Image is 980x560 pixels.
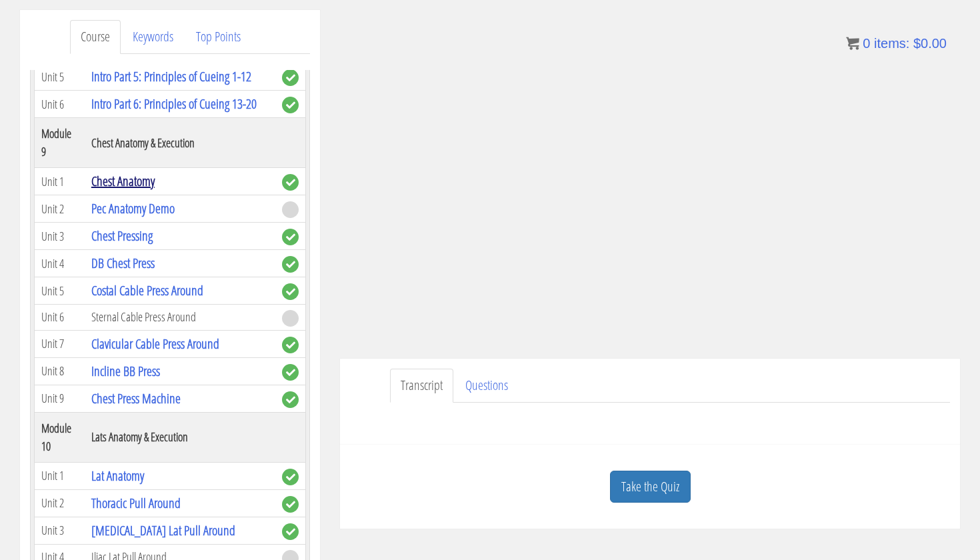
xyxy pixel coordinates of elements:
th: Lats Anatomy & Execution [85,412,275,462]
span: complete [282,97,299,113]
span: complete [282,283,299,300]
td: Unit 1 [35,462,85,489]
span: complete [282,229,299,245]
td: Unit 2 [35,489,85,517]
span: items: [874,36,909,51]
bdi: 0.00 [913,36,947,51]
th: Module 9 [35,118,85,168]
span: complete [282,256,299,273]
a: Keywords [122,20,184,54]
td: Unit 6 [35,305,85,331]
span: complete [282,469,299,485]
td: Unit 5 [35,63,85,91]
th: Module 10 [35,412,85,462]
td: Unit 3 [35,517,85,544]
a: Pec Anatomy Demo [91,199,175,217]
a: Chest Anatomy [91,172,155,190]
span: 0 [863,36,870,51]
td: Unit 4 [35,250,85,277]
span: complete [282,174,299,191]
a: DB Chest Press [91,254,155,272]
span: complete [282,523,299,540]
a: Chest Press Machine [91,389,181,407]
a: 0 items: $0.00 [846,36,947,51]
a: Questions [455,369,519,403]
span: complete [282,391,299,408]
td: Unit 2 [35,195,85,223]
td: Unit 6 [35,91,85,118]
a: Course [70,20,121,54]
td: Unit 1 [35,168,85,195]
span: complete [282,364,299,381]
a: Costal Cable Press Around [91,281,203,299]
a: Chest Pressing [91,227,153,245]
span: complete [282,337,299,353]
a: Intro Part 6: Principles of Cueing 13-20 [91,95,257,113]
td: Unit 8 [35,357,85,385]
span: complete [282,496,299,513]
a: Clavicular Cable Press Around [91,335,219,353]
a: Take the Quiz [610,471,691,503]
span: $ [913,36,921,51]
a: Lat Anatomy [91,467,144,485]
td: Sternal Cable Press Around [85,305,275,331]
img: icon11.png [846,37,859,50]
a: Incline BB Press [91,362,160,380]
a: Intro Part 5: Principles of Cueing 1-12 [91,67,251,85]
td: Unit 3 [35,223,85,250]
a: [MEDICAL_DATA] Lat Pull Around [91,521,235,539]
span: complete [282,69,299,86]
td: Unit 5 [35,277,85,305]
th: Chest Anatomy & Execution [85,118,275,168]
td: Unit 7 [35,330,85,357]
a: Top Points [185,20,251,54]
a: Transcript [390,369,453,403]
td: Unit 9 [35,385,85,412]
a: Thoracic Pull Around [91,494,181,512]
